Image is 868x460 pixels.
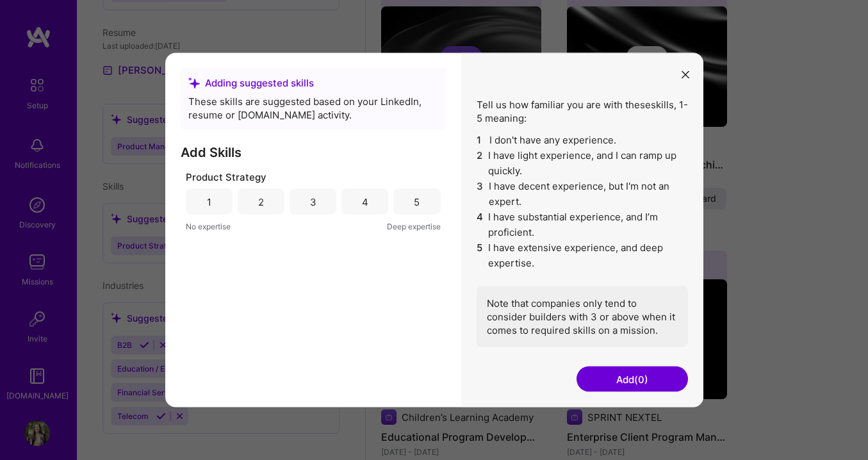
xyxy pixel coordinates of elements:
span: 1 [477,133,484,148]
span: 5 [477,240,484,271]
span: Product Strategy [186,170,266,184]
div: These skills are suggested based on your LinkedIn, resume or [DOMAIN_NAME] activity. [188,95,438,122]
div: Adding suggested skills [188,76,438,90]
div: 5 [414,195,420,208]
span: No expertise [186,220,231,233]
h3: Add Skills [181,145,446,160]
li: I don't have any experience. [477,133,688,148]
div: 2 [258,195,264,208]
li: I have decent experience, but I'm not an expert. [477,179,688,209]
span: 2 [477,148,484,179]
span: Deep expertise [387,220,441,233]
i: icon Close [682,70,689,78]
button: Add(0) [577,366,688,392]
div: Tell us how familiar you are with these skills , 1-5 meaning: [477,98,688,347]
div: modal [165,53,703,407]
li: I have substantial experience, and I’m proficient. [477,209,688,240]
span: 4 [477,209,484,240]
div: 4 [362,195,368,208]
li: I have extensive experience, and deep expertise. [477,240,688,271]
i: icon SuggestedTeams [188,77,200,88]
div: 1 [207,195,211,208]
span: 3 [477,179,484,209]
div: Note that companies only tend to consider builders with 3 or above when it comes to required skil... [477,286,688,347]
li: I have light experience, and I can ramp up quickly. [477,148,688,179]
div: 3 [310,195,316,208]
